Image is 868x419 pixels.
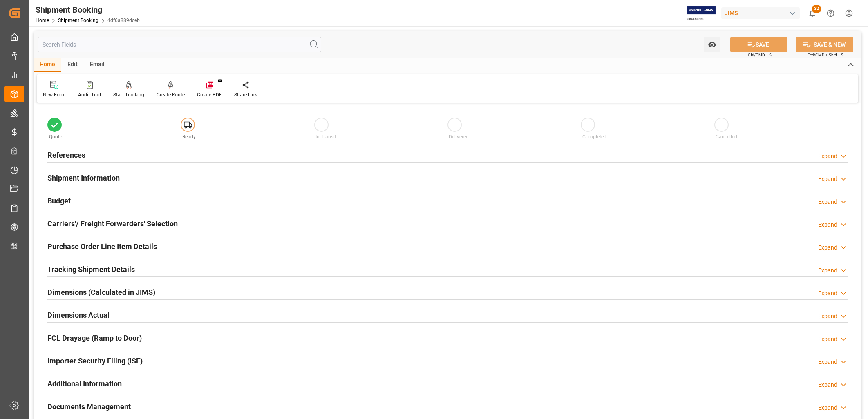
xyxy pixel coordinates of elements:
div: Shipment Booking [36,4,140,16]
button: show 32 new notifications [803,4,821,22]
div: Expand [818,335,837,343]
div: Expand [818,266,837,275]
div: Expand [818,312,837,321]
div: Email [84,58,111,72]
a: Home [36,18,49,23]
span: Ready [182,134,196,140]
button: Help Center [821,4,840,22]
h2: Budget [47,195,71,206]
h2: Carriers'/ Freight Forwarders' Selection [47,218,178,229]
span: Cancelled [716,134,737,140]
input: Search Fields [38,37,321,52]
span: Delivered [449,134,469,140]
h2: Purchase Order Line Item Details [47,241,157,252]
span: Quote [49,134,62,140]
span: Ctrl/CMD + S [748,52,772,58]
div: Edit [61,58,84,72]
button: SAVE & NEW [796,37,853,52]
button: SAVE [730,37,787,52]
span: Completed [582,134,606,140]
div: Expand [818,175,837,183]
div: JIMS [721,7,800,19]
div: Expand [818,358,837,366]
h2: Dimensions Actual [47,310,110,321]
div: Start Tracking [113,91,144,98]
h2: Tracking Shipment Details [47,264,135,275]
div: New Form [43,91,66,98]
span: In-Transit [315,134,336,140]
div: Expand [818,243,837,252]
h2: Documents Management [47,401,131,412]
button: open menu [704,37,720,52]
div: Share Link [234,91,257,98]
div: Create Route [157,91,185,98]
h2: Dimensions (Calculated in JIMS) [47,287,155,298]
h2: FCL Drayage (Ramp to Door) [47,332,142,343]
img: Exertis%20JAM%20-%20Email%20Logo.jpg_1722504956.jpg [687,6,716,20]
div: Home [34,58,61,72]
div: Audit Trail [78,91,101,98]
div: Expand [818,403,837,412]
h2: Importer Security Filing (ISF) [47,355,143,366]
div: Expand [818,152,837,160]
h2: References [47,149,85,160]
div: Expand [818,289,837,298]
div: Expand [818,221,837,229]
h2: Additional Information [47,378,122,389]
a: Shipment Booking [58,18,98,23]
h2: Shipment Information [47,172,120,183]
span: Ctrl/CMD + Shift + S [808,52,843,58]
div: Expand [818,198,837,206]
span: 32 [812,5,821,13]
div: Expand [818,381,837,389]
button: JIMS [721,5,803,21]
